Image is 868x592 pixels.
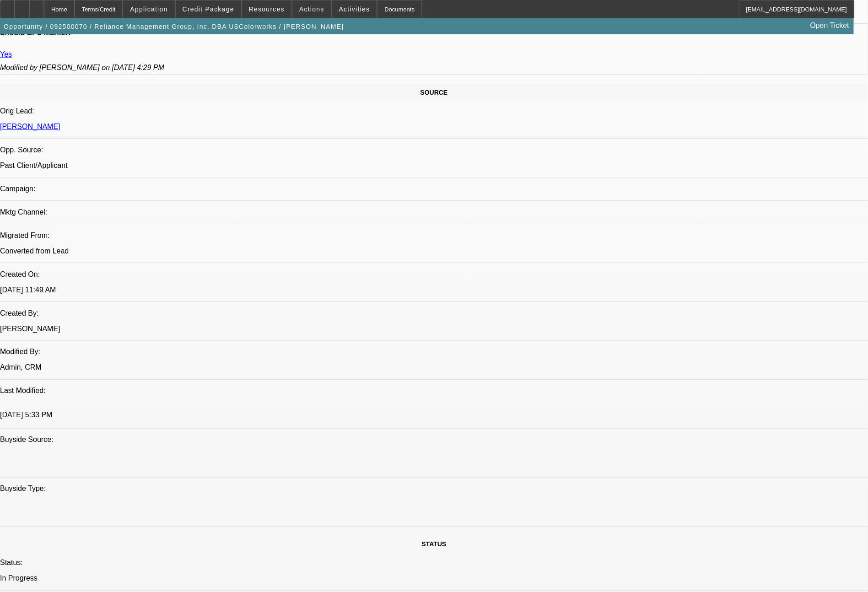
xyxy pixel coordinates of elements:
span: Actions [299,5,324,13]
span: Application [130,5,167,13]
button: Credit Package [176,0,241,18]
span: Credit Package [183,5,234,13]
span: SOURCE [421,89,448,96]
button: Actions [292,0,331,18]
a: Open Ticket [807,18,853,33]
span: Opportunity / 092500070 / Reliance Management Group, Inc. DBA USColorworks / [PERSON_NAME] [4,23,344,30]
button: Application [123,0,174,18]
span: Resources [249,5,285,13]
span: Activities [339,5,370,13]
button: Activities [332,0,377,18]
span: STATUS [422,541,447,548]
button: Resources [242,0,291,18]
